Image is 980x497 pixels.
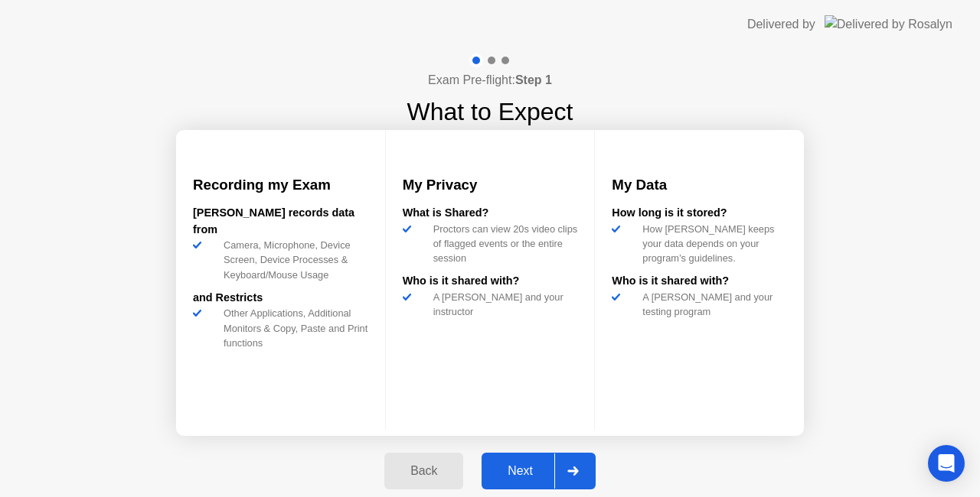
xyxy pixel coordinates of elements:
div: Next [486,464,554,478]
b: Step 1 [515,73,552,86]
button: Next [482,453,596,489]
button: Back [384,453,463,489]
div: A [PERSON_NAME] and your testing program [636,290,787,319]
h3: My Privacy [403,174,578,196]
div: A [PERSON_NAME] and your instructor [427,290,578,319]
div: Open Intercom Messenger [928,445,965,482]
div: Proctors can view 20s video clips of flagged events or the entire session [427,222,578,266]
div: Other Applications, Additional Monitors & Copy, Paste and Print functions [217,306,368,350]
div: Camera, Microphone, Device Screen, Device Processes & Keyboard/Mouse Usage [217,238,368,282]
h3: Recording my Exam [193,174,368,196]
div: Who is it shared with? [612,273,787,290]
div: Who is it shared with? [403,273,578,290]
h3: My Data [612,174,787,196]
h1: What to Expect [407,93,573,130]
div: [PERSON_NAME] records data from [193,205,368,238]
h4: Exam Pre-flight: [428,71,552,89]
img: Delivered by Rosalyn [825,15,952,33]
div: Back [389,464,459,478]
div: How long is it stored? [612,205,787,222]
div: Delivered by [747,15,815,34]
div: How [PERSON_NAME] keeps your data depends on your program’s guidelines. [636,222,787,266]
div: What is Shared? [403,205,578,222]
div: and Restricts [193,290,368,307]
